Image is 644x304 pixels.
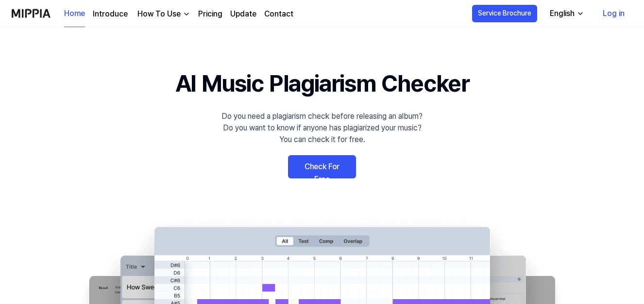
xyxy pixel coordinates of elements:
div: Do you need a plagiarism check before releasing an album? Do you want to know if anyone has plagi... [221,111,423,145]
button: English [542,4,590,23]
a: Pricing [198,8,222,20]
a: Home [64,0,85,27]
img: down [183,10,190,18]
button: Service Brochure [472,5,537,22]
a: Update [230,8,256,20]
h1: AI Music Plagiarism Checker [175,66,469,101]
a: Introduce [93,8,128,20]
div: English [548,8,576,19]
button: How To Use [136,8,190,20]
a: Check For Free [288,155,356,178]
a: Contact [264,8,293,20]
div: How To Use [136,8,183,20]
